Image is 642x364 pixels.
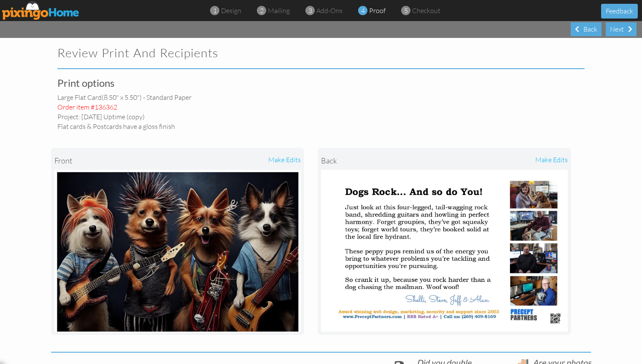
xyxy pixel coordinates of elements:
div: front [54,151,178,170]
span: 2 [260,6,264,16]
div: make edits [178,151,301,170]
span: 4 [361,6,365,16]
span: - Standard paper [143,93,192,102]
img: Landscape Image [321,170,567,332]
div: Flat cards & Postcards have a gloss finish [57,122,225,131]
span: design [221,6,241,15]
span: 1 [213,6,217,16]
button: Feedback [601,4,638,19]
span: mailing [268,6,290,15]
span: proof [369,6,386,15]
div: large flat card [57,93,225,102]
div: make edits [445,151,568,170]
img: pixingo logo [2,1,80,20]
h3: Print options [57,78,218,88]
div: Back [571,22,602,36]
span: checkout [412,6,440,15]
div: Order item #136362 [57,102,225,112]
div: back [321,151,444,170]
h2: Review Print and Recipients [57,46,306,60]
div: Next [606,22,637,36]
span: (8.50" x 5.50") [102,93,142,102]
div: Project: [DATE] Uptime (copy) [57,112,225,122]
span: add-ons [316,6,343,15]
span: 5 [404,6,408,16]
span: 3 [308,6,312,16]
img: Landscape Image [54,170,301,332]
